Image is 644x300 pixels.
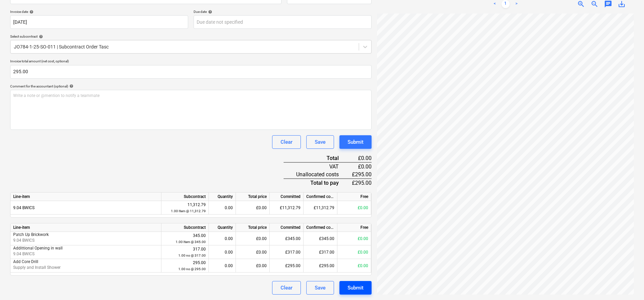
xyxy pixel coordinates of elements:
[38,35,43,39] span: help
[306,281,334,295] button: Save
[284,171,350,179] div: Unallocated costs
[270,259,304,273] div: £295.00
[348,138,363,146] div: Submit
[164,233,206,245] div: 345.00
[164,202,206,214] div: 11,312.79
[13,259,38,264] span: Add Core Drill
[350,162,372,171] div: £0.00
[350,154,372,162] div: £0.00
[10,15,188,29] input: Invoice date not specified
[161,193,209,201] div: Subcontract
[337,223,371,232] div: Free
[164,246,206,259] div: 317.00
[337,245,371,259] div: £0.00
[339,281,372,295] button: Submit
[315,138,326,146] div: Save
[337,201,371,215] div: £0.00
[13,232,49,237] span: Patch Up Brickwork
[236,201,270,215] div: £0.00
[270,201,304,215] div: £11,312.79
[13,205,35,210] span: 9.04 BWICS
[315,283,326,292] div: Save
[13,252,35,256] span: 9.04 BWICS
[171,209,206,213] small: 1.00 Item @ 11,312.79
[350,179,372,187] div: £295.00
[28,10,34,14] span: help
[10,9,188,14] div: Invoice date
[178,267,206,271] small: 1.00 no @ 295.00
[348,283,363,292] div: Submit
[236,259,270,273] div: £0.00
[337,232,371,245] div: £0.00
[236,223,270,232] div: Total price
[178,254,206,257] small: 1.00 no @ 317.00
[212,259,233,273] div: 0.00
[304,245,337,259] div: £317.00
[306,135,334,149] button: Save
[10,65,372,79] input: Invoice total amount (net cost, optional)
[284,162,350,171] div: VAT
[207,10,212,14] span: help
[161,223,209,232] div: Subcontract
[236,245,270,259] div: £0.00
[212,245,233,259] div: 0.00
[272,281,301,295] button: Clear
[13,238,35,243] span: 9.04 BWICS
[10,223,161,232] div: Line-item
[304,201,337,215] div: £11,312.79
[10,193,161,201] div: Line-item
[10,34,372,39] div: Select subcontract
[236,232,270,245] div: £0.00
[209,193,236,201] div: Quantity
[13,246,63,251] span: Addittional Opening in wall
[68,84,73,88] span: help
[236,193,270,201] div: Total price
[339,135,372,149] button: Submit
[176,240,206,244] small: 1.00 Item @ 345.00
[304,223,337,232] div: Confirmed costs
[10,59,372,65] p: Invoice total amount (net cost, optional)
[194,9,372,14] div: Due date
[270,223,304,232] div: Committed
[337,259,371,273] div: £0.00
[610,267,644,300] iframe: Chat Widget
[304,193,337,201] div: Confirmed costs
[281,138,292,146] div: Clear
[284,179,350,187] div: Total to pay
[209,223,236,232] div: Quantity
[164,260,206,272] div: 295.00
[270,193,304,201] div: Committed
[13,265,61,270] span: Supply and Install Shower
[284,154,350,162] div: Total
[10,84,372,88] div: Comment for the accountant (optional)
[304,259,337,273] div: £295.00
[194,15,372,29] input: Due date not specified
[304,232,337,245] div: £345.00
[270,232,304,245] div: £345.00
[270,245,304,259] div: £317.00
[281,283,292,292] div: Clear
[272,135,301,149] button: Clear
[212,232,233,245] div: 0.00
[337,193,371,201] div: Free
[350,171,372,179] div: £295.00
[212,201,233,215] div: 0.00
